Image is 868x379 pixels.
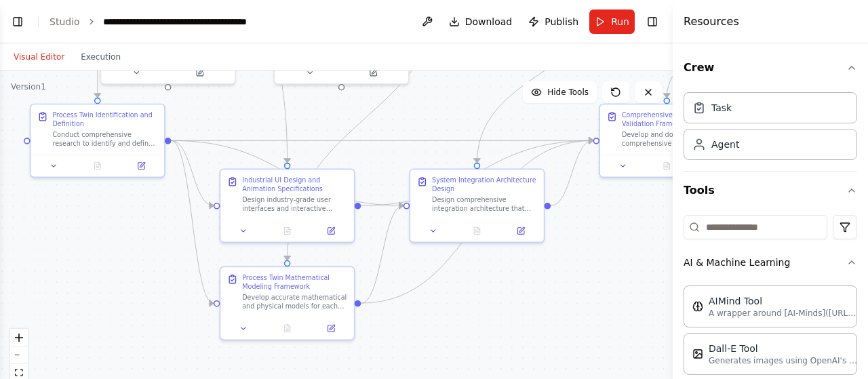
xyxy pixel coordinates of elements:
[709,355,858,366] p: Generates images using OpenAI's Dall-E model.
[11,81,46,92] div: Version 1
[242,176,347,194] div: Industrial UI Design and Animation Specifications
[10,329,28,346] button: zoom in
[684,49,857,87] button: Crew
[75,159,121,172] button: No output available
[52,131,157,148] div: Conduct comprehensive research to identify and define each individual process twin within the {in...
[709,294,858,308] div: AIMind Tool
[684,87,857,171] div: Crew
[711,138,739,151] div: Agent
[313,224,350,237] button: Open in side panel
[171,135,213,211] g: Edge from 77b4d9b8-b070-4fb1-970c-f7b9e933e188 to a5926e3f-c2fb-4fe0-9b7e-a473b035b608
[643,12,662,31] button: Hide right sidebar
[644,159,690,172] button: No output available
[409,169,545,243] div: System Integration Architecture DesignDesign comprehensive integration architecture that connects...
[599,104,734,178] div: Comprehensive Quality Validation FrameworkDevelop and document comprehensive validation framework...
[30,104,165,178] div: Process Twin Identification and DefinitionConduct comprehensive research to identify and define e...
[242,274,347,292] div: Process Twin Mathematical Modeling Framework
[692,301,703,312] img: AIMindTool
[220,266,355,341] div: Process Twin Mathematical Modeling FrameworkDevelop accurate mathematical and physical models for...
[313,322,350,335] button: Open in side panel
[523,9,584,34] button: Publish
[171,135,213,308] g: Edge from 77b4d9b8-b070-4fb1-970c-f7b9e933e188 to dd1569cb-33ab-4dc3-95ab-2872e06a128f
[73,49,129,65] button: Execution
[432,196,537,214] div: Design comprehensive integration architecture that connects all process twins into a unified, coh...
[220,169,355,243] div: Industrial UI Design and Animation SpecificationsDesign industry-grade user interfaces and intera...
[622,111,727,129] div: Comprehensive Quality Validation Framework
[692,348,703,359] img: DallETool
[545,15,578,28] span: Publish
[123,159,160,172] button: Open in side panel
[547,87,589,98] span: Hide Tools
[169,66,230,79] button: Open in side panel
[551,135,593,211] g: Edge from 1b7815cb-b5f5-4033-be5b-e02250469129 to 3c6dcfc8-015e-49b0-9585-1f735e665282
[523,81,597,103] button: Hide Tools
[711,101,732,115] div: Task
[242,196,347,214] div: Design industry-grade user interfaces and interactive animations for each identified process twin...
[611,15,629,28] span: Run
[264,224,311,237] button: No output available
[684,172,857,210] button: Tools
[684,14,739,30] h4: Resources
[361,135,593,308] g: Edge from dd1569cb-33ab-4dc3-95ab-2872e06a128f to 3c6dcfc8-015e-49b0-9585-1f735e665282
[622,131,727,148] div: Develop and document comprehensive validation frameworks and quality assurance protocols for the ...
[8,12,27,31] button: Show left sidebar
[171,135,593,146] g: Edge from 77b4d9b8-b070-4fb1-970c-f7b9e933e188 to 3c6dcfc8-015e-49b0-9585-1f735e665282
[684,245,857,280] button: AI & Machine Learning
[10,346,28,364] button: zoom out
[443,9,518,34] button: Download
[342,66,403,79] button: Open in side panel
[502,224,539,237] button: Open in side panel
[50,16,80,27] a: Studio
[432,176,537,194] div: System Integration Architecture Design
[361,200,403,308] g: Edge from dd1569cb-33ab-4dc3-95ab-2872e06a128f to 1b7815cb-b5f5-4033-be5b-e02250469129
[50,15,256,28] nav: breadcrumb
[264,322,311,335] button: No output available
[709,342,858,355] div: Dall-E Tool
[465,15,513,28] span: Download
[709,308,858,319] p: A wrapper around [AI-Minds]([URL][DOMAIN_NAME]). Useful for when you need answers to questions fr...
[454,224,500,237] button: No output available
[589,9,635,34] button: Run
[5,49,73,65] button: Visual Editor
[242,294,347,311] div: Develop accurate mathematical and physical models for each process twin that reflect real-world p...
[52,111,157,129] div: Process Twin Identification and Definition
